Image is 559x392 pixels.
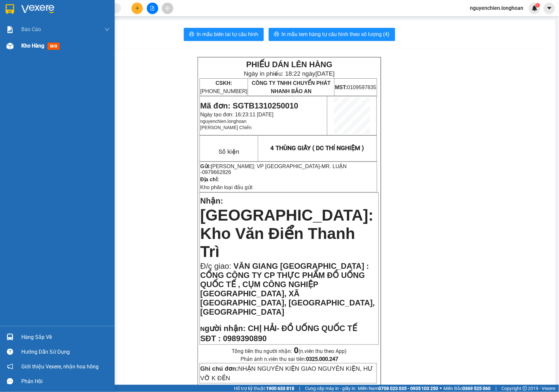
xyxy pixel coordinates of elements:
span: Báo cáo [21,25,41,33]
span: Mã đơn: SGTB1310250013 [3,40,101,49]
span: Miền Nam [358,385,438,392]
span: file-add [150,6,155,10]
span: message [7,378,13,384]
span: copyright [523,386,527,391]
span: Hỗ trợ kỹ thuật: [234,385,294,392]
strong: Địa chỉ: [200,177,219,182]
span: gười nhận: [205,324,246,333]
span: [DATE] [316,70,335,77]
span: printer [189,31,194,38]
strong: 0325.000.247 [306,356,338,362]
button: printerIn mẫu tem hàng tự cấu hình theo số lượng (4) [269,28,395,41]
span: notification [7,363,13,370]
span: CHỊ HẢI- ĐỒ UỐNG QUỐC TẾ [248,324,357,333]
span: NHẬN NGUYÊN KIỆN GIAO NGUYÊN KIỆN, HƯ VỠ K ĐỀN [200,365,373,382]
span: Tổng tiền thu người nhận: [232,348,347,354]
span: 0989390890 [223,334,267,343]
span: Mã đơn: SGTB1310250010 [200,101,298,110]
strong: N [200,325,245,332]
span: Giới thiệu Vexere, nhận hoa hồng [21,363,99,371]
span: nguyenchien.longhoan [465,4,529,12]
strong: CSKH: [216,80,232,86]
span: VĂN GIANG [GEOGRAPHIC_DATA] : CỔNG CÔNG TY CP THỰC PHẨM ĐỒ UỐNG QUỐC TẾ , CỤM CÔNG NGHIỆP [GEOGRA... [200,262,375,316]
img: logo-vxr [6,4,14,14]
span: (n.viên thu theo App) [294,348,347,354]
span: down [105,27,110,32]
img: warehouse-icon [7,334,13,341]
button: aim [162,3,173,14]
span: caret-down [547,5,552,11]
strong: 0369 525 060 [463,386,491,391]
span: nguyenchien.longhoan [200,119,246,124]
span: | [496,385,497,392]
strong: PHIẾU DÁN LÊN HÀNG [46,3,132,12]
span: In mẫu tem hàng tự cấu hình theo số lượng (4) [282,30,390,38]
strong: 1900 633 818 [266,386,294,391]
span: mới [48,43,60,50]
span: Ngày tạo đơn: 16:23:11 [DATE] [200,112,273,117]
span: MR. LUẬN - [200,164,347,175]
span: [GEOGRAPHIC_DATA]: Kho Văn Điển Thanh Trì [200,206,374,260]
strong: Ghi chú đơn: [200,365,238,372]
strong: MST: [335,85,347,90]
img: solution-icon [7,26,13,33]
strong: 0 [294,346,299,355]
button: file-add [147,3,158,14]
span: Nhận: [200,196,223,205]
span: Ngày in phiếu: 18:22 ngày [244,70,335,77]
sup: 1 [535,3,540,8]
img: warehouse-icon [7,43,13,49]
span: Miền Bắc [444,385,491,392]
span: [PHONE_NUMBER] [3,22,50,34]
span: aim [165,6,170,10]
span: ⚪️ [440,387,442,390]
span: 4 THÙNG GIẤY ( DC THÍ NGHIỆM ) [271,145,364,152]
span: Phản ánh n.viên thu sai tiền: [241,356,338,362]
span: plus [135,6,140,10]
strong: CSKH: [18,22,35,28]
span: CÔNG TY TNHH CHUYỂN PHÁT NHANH BẢO AN [52,22,131,34]
span: question-circle [7,349,13,355]
img: icon-new-feature [532,5,538,11]
span: Đ/c giao: [200,262,233,270]
span: [PERSON_NAME]: VP [GEOGRAPHIC_DATA] [211,164,320,169]
span: [PHONE_NUMBER] [200,80,247,94]
span: Kho hàng [21,43,44,49]
span: Số kiện [219,148,239,155]
span: 0979662826 [202,169,231,175]
span: Ngày in phiếu: 18:09 ngày [44,13,135,20]
button: plus [131,3,143,14]
span: | [299,385,300,392]
div: Phản hồi [21,377,110,386]
strong: PHIẾU DÁN LÊN HÀNG [246,60,332,69]
span: CÔNG TY TNHH CHUYỂN PHÁT NHANH BẢO AN [252,80,331,94]
button: caret-down [544,3,555,14]
div: Hướng dẫn sử dụng [21,347,110,357]
span: [PERSON_NAME] Chiến [200,125,252,130]
strong: 0708 023 035 - 0935 103 250 [378,386,438,391]
span: Kho phân loại đầu gửi: [200,185,254,190]
span: printer [274,31,279,38]
span: In mẫu biên lai tự cấu hình [197,30,259,38]
div: Hàng sắp về [21,332,110,342]
span: 1 [536,3,539,8]
span: - [200,164,347,175]
span: Cung cấp máy in - giấy in: [305,385,356,392]
span: 0109597835 [335,85,376,90]
strong: Gửi: [200,164,211,169]
strong: SĐT : [200,334,221,343]
button: printerIn mẫu biên lai tự cấu hình [184,28,264,41]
